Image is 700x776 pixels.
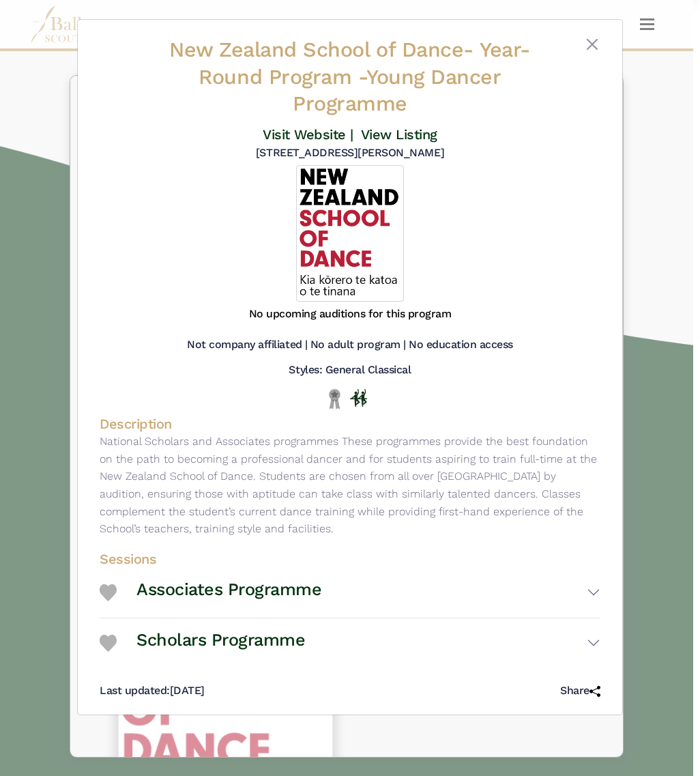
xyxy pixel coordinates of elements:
[326,388,343,409] img: Local
[136,629,305,652] h3: Scholars Programme
[100,635,117,652] img: Heart
[584,36,600,53] button: Close
[289,363,411,377] h5: Styles: General Classical
[136,573,600,612] button: Associates Programme
[187,338,307,352] h5: Not company affiliated |
[310,338,406,352] h5: No adult program |
[350,389,367,407] img: In Person
[560,684,600,698] h5: Share
[361,126,437,143] a: View Listing
[141,36,559,117] h2: - Young Dancer Programme
[249,307,452,321] h5: No upcoming auditions for this program
[100,584,117,601] img: Heart
[100,684,205,698] h5: [DATE]
[169,38,463,61] span: New Zealand School of Dance
[100,415,600,433] h4: Description
[296,165,404,302] img: Logo
[256,146,444,160] h5: [STREET_ADDRESS][PERSON_NAME]
[409,338,513,352] h5: No education access
[100,550,600,568] h4: Sessions
[263,126,353,143] a: Visit Website |
[199,38,530,89] span: Year-Round Program -
[136,624,600,663] button: Scholars Programme
[100,433,600,538] p: National Scholars and Associates programmes These programmes provide the best foundation on the p...
[100,684,170,697] span: Last updated:
[136,579,321,601] h3: Associates Programme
